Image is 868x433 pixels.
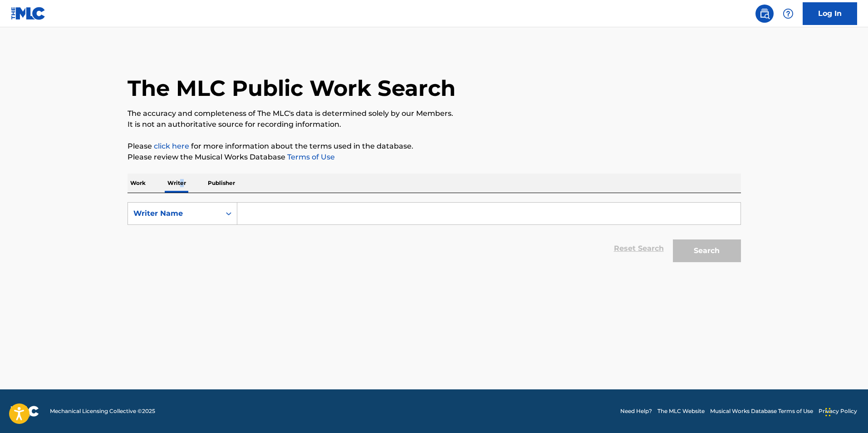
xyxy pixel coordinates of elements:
[50,407,155,415] span: Mechanical Licensing Collective © 2025
[620,407,652,415] a: Need Help?
[823,389,868,433] iframe: Chat Widget
[783,8,794,19] img: help
[128,108,741,119] p: The accuracy and completeness of The MLC's data is determined solely by our Members.
[128,119,741,130] p: It is not an authoritative source for recording information.
[657,407,705,415] a: The MLC Website
[128,75,456,102] h1: The MLC Public Work Search
[128,202,741,267] form: Search Form
[759,8,770,19] img: search
[205,174,238,193] p: Publisher
[710,407,813,415] a: Musical Works Database Terms of Use
[779,5,797,23] div: Help
[128,141,741,152] p: Please for more information about the terms used in the database.
[128,152,741,163] p: Please review the Musical Works Database
[11,7,46,20] img: MLC Logo
[819,407,857,415] a: Privacy Policy
[154,142,189,150] a: click here
[128,174,148,193] p: Work
[825,398,831,426] div: Drag
[285,153,335,161] a: Terms of Use
[803,2,857,25] a: Log In
[133,208,215,219] div: Writer Name
[11,406,39,417] img: logo
[165,174,189,193] p: Writer
[755,5,774,23] a: Public Search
